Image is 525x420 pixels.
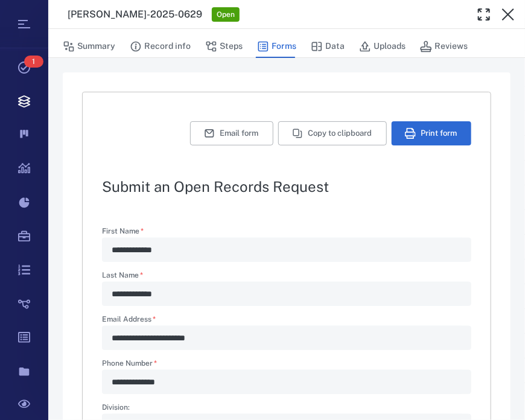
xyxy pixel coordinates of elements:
[420,35,468,58] button: Reviews
[102,282,471,306] div: Last Name
[24,56,43,68] span: 1
[278,121,387,145] button: Copy to clipboard
[102,326,471,350] div: Email Address
[27,8,52,19] span: Help
[102,404,471,414] label: Division:
[102,227,471,238] label: First Name
[68,7,202,22] h3: [PERSON_NAME]-2025-0629
[102,316,471,326] label: Email Address
[63,35,115,58] button: Summary
[214,10,237,20] span: Open
[102,179,471,194] h2: Submit an Open Records Request
[102,360,471,370] label: Phone Number
[359,35,406,58] button: Uploads
[257,35,296,58] button: Forms
[311,35,345,58] button: Data
[496,2,520,27] button: Close
[102,272,471,282] label: Last Name
[190,121,273,145] button: Email form
[102,238,471,262] div: First Name
[392,121,471,145] button: Print form
[472,2,496,27] button: Toggle Fullscreen
[130,35,191,58] button: Record info
[102,370,471,394] div: Phone Number
[205,35,243,58] button: Steps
